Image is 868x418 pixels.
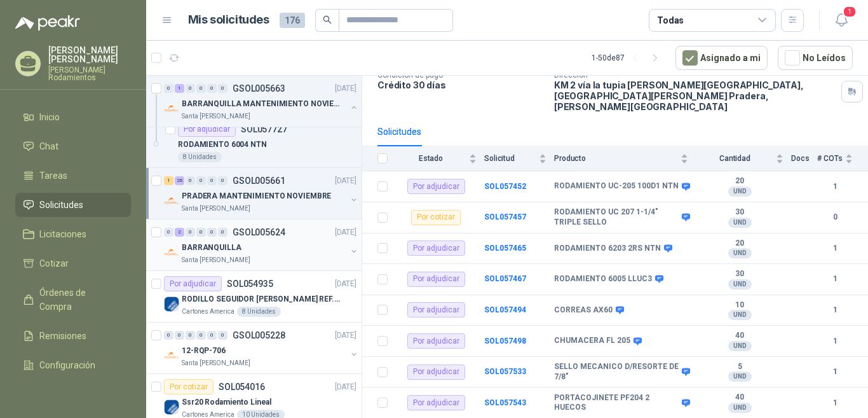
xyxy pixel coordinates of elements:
b: 1 [817,335,853,347]
div: 0 [164,228,173,237]
div: UND [728,341,752,351]
div: Todas [657,13,684,27]
span: search [323,15,332,24]
p: Cartones America [182,307,234,317]
a: Solicitudes [15,193,131,217]
div: 0 [218,176,227,185]
a: SOL057457 [484,212,526,221]
b: SOL057533 [484,367,526,376]
p: GSOL005624 [233,228,285,237]
div: Por adjudicar [407,302,465,317]
div: UND [728,248,752,258]
div: 8 Unidades [237,307,281,317]
b: 1 [817,181,853,193]
th: Solicitud [484,146,554,171]
div: 0 [186,228,195,237]
a: Órdenes de Compra [15,281,131,319]
div: Por adjudicar [178,122,236,137]
b: RODAMIENTO UC 207 1-1/4" TRIPLE SELLO [554,207,679,227]
div: 0 [207,228,217,237]
div: Por adjudicar [407,395,465,410]
b: RODAMIENTO 6005 LLUC3 [554,274,652,284]
b: RODAMIENTO UC-205 100D1 NTN [554,181,679,192]
a: Tareas [15,164,131,188]
div: UND [728,279,752,289]
b: CORREAS AX60 [554,305,613,316]
div: Por adjudicar [407,179,465,194]
img: Company Logo [164,348,179,363]
div: 0 [186,176,195,185]
div: UND [728,218,752,228]
span: Estado [395,154,466,163]
p: [DATE] [335,226,356,239]
div: Por adjudicar [164,276,222,291]
img: Logo peakr [15,15,80,31]
a: SOL057494 [484,305,526,314]
b: 1 [817,397,853,409]
p: [PERSON_NAME] [PERSON_NAME] [48,46,131,64]
span: Inicio [39,110,60,124]
span: Producto [554,154,678,163]
div: 0 [218,228,227,237]
span: Configuración [39,358,95,372]
div: UND [728,403,752,413]
b: 1 [817,366,853,378]
a: Licitaciones [15,222,131,246]
div: Por adjudicar [407,365,465,380]
a: Chat [15,134,131,158]
a: Configuración [15,353,131,377]
p: Santa [PERSON_NAME] [182,204,250,214]
b: SELLO MECANICO D/RESORTE DE 7/8" [554,362,679,382]
p: Santa [PERSON_NAME] [182,111,250,122]
a: SOL057498 [484,337,526,345]
div: 2 [175,228,184,237]
p: [DATE] [335,175,356,187]
a: SOL057465 [484,244,526,253]
div: 0 [207,176,217,185]
div: Por adjudicar [407,333,465,349]
p: GSOL005661 [233,176,285,185]
th: Producto [554,146,696,171]
p: [DATE] [335,381,356,393]
span: Cantidad [696,154,773,163]
b: CHUMACERA FL 205 [554,336,630,346]
span: Licitaciones [39,227,86,241]
div: 0 [207,331,217,340]
div: 0 [218,331,227,340]
a: SOL057543 [484,398,526,407]
div: 0 [196,176,206,185]
div: 0 [175,331,184,340]
img: Company Logo [164,193,179,209]
div: Solicitudes [377,125,421,139]
div: 1 [175,84,184,93]
div: Por cotizar [411,210,461,225]
p: BARRANQUILLA [182,242,241,254]
b: 40 [696,331,783,341]
div: 1 [164,176,173,185]
a: 1 26 0 0 0 0 GSOL005661[DATE] Company LogoPRADERA MANTENIMIENTO NOVIEMBRESanta [PERSON_NAME] [164,173,359,214]
span: Órdenes de Compra [39,286,119,314]
a: 0 2 0 0 0 0 GSOL005624[DATE] Company LogoBARRANQUILLASanta [PERSON_NAME] [164,225,359,265]
a: SOL057452 [484,182,526,191]
div: 26 [175,176,184,185]
button: No Leídos [778,46,853,70]
img: Company Logo [164,101,179,116]
b: 10 [696,300,783,310]
p: Ssr20 Rodamiento Lineal [182,396,271,408]
div: Por cotizar [164,379,214,394]
p: SOL054935 [227,279,273,288]
p: [DATE] [335,278,356,290]
span: Solicitud [484,154,536,163]
a: Remisiones [15,324,131,348]
div: 0 [196,228,206,237]
div: 1 - 50 de 87 [592,48,665,68]
b: 1 [817,304,853,316]
b: 30 [696,207,783,218]
span: Tareas [39,169,67,183]
div: Por adjudicar [407,272,465,287]
b: SOL057467 [484,274,526,283]
b: 5 [696,362,783,372]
